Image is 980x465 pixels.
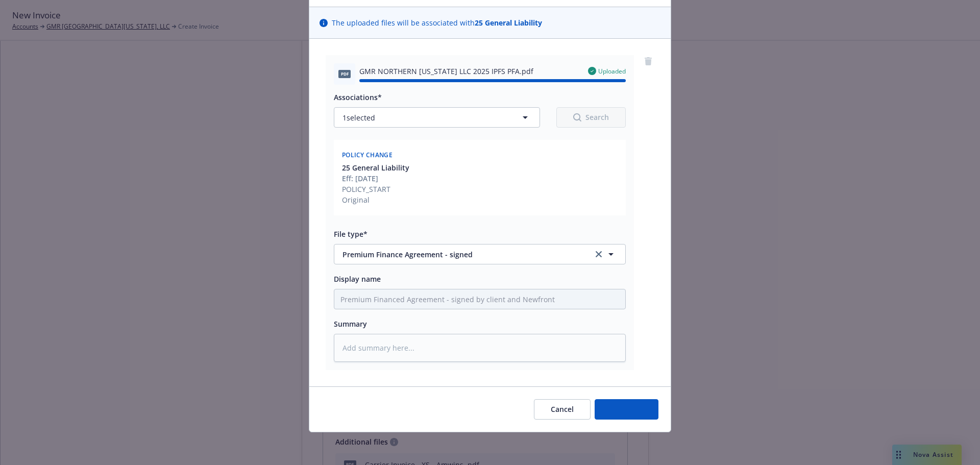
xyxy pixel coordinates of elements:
[595,399,658,420] button: Add files
[334,244,626,264] button: Premium Finance Agreement - signedclear selection
[342,173,409,184] div: Eff: [DATE]
[338,70,351,78] span: pdf
[334,107,540,128] button: 1selected
[332,17,542,28] span: The uploaded files will be associated with
[342,194,409,205] div: Original
[534,399,591,420] button: Cancel
[334,289,625,309] input: Add display name here...
[334,92,382,102] span: Associations*
[334,319,367,329] span: Summary
[342,151,393,159] span: Policy change
[342,184,409,194] div: POLICY_START
[342,112,375,123] span: 1 selected
[334,274,381,284] span: Display name
[359,66,533,77] span: GMR NORTHERN [US_STATE] LLC 2025 IPFS PFA.pdf
[475,18,542,28] strong: 25 General Liability
[593,248,605,260] a: clear selection
[598,67,626,76] span: Uploaded
[342,249,579,260] span: Premium Finance Agreement - signed
[611,404,642,414] span: Add files
[642,55,654,67] a: remove
[334,229,367,239] span: File type*
[342,162,409,173] button: 25 General Liability
[551,404,574,414] span: Cancel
